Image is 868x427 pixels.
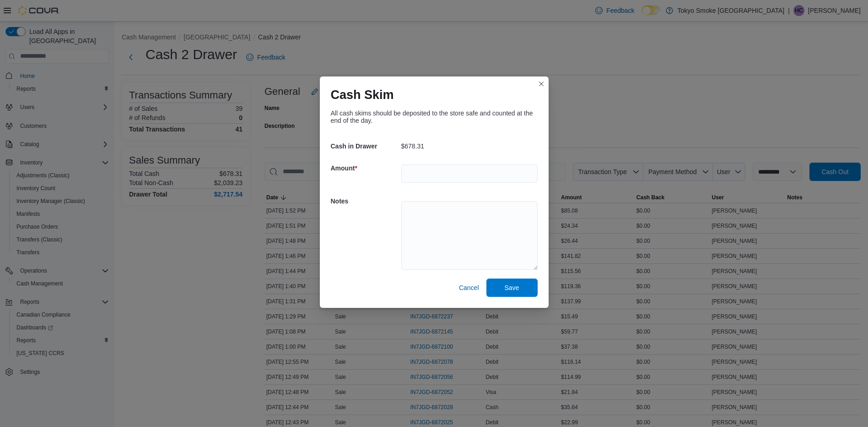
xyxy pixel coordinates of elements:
h5: Notes [331,192,399,210]
span: Cancel [459,283,479,292]
button: Cancel [455,279,483,297]
h5: Amount [331,159,399,177]
button: Closes this modal window [536,78,547,89]
button: Save [486,279,538,297]
p: $678.31 [401,142,425,150]
h1: Cash Skim [331,88,394,102]
span: Save [505,283,519,292]
h5: Cash in Drawer [331,137,399,155]
div: All cash skims should be deposited to the store safe and counted at the end of the day. [331,109,538,124]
